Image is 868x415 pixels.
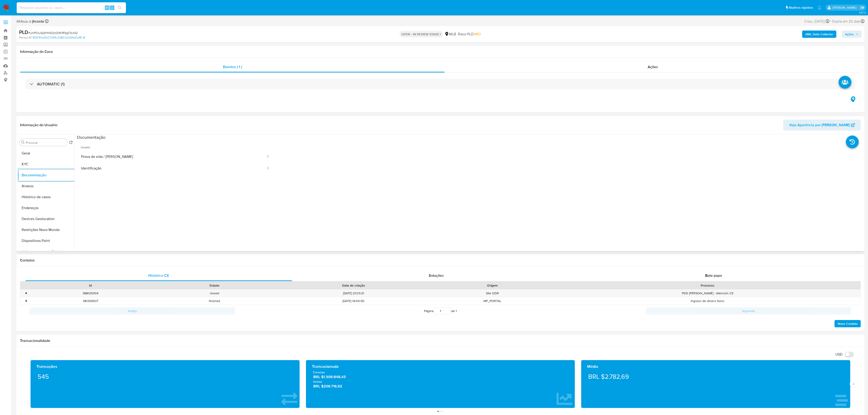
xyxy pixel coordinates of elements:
button: Endereços [18,202,74,213]
button: search-icon [115,5,124,11]
span: Soluções [429,273,444,278]
div: finished [152,297,277,305]
div: MLB [444,32,456,37]
a: Notificações [818,6,822,10]
div: Origem [434,283,551,288]
span: Histórico CX [148,273,169,278]
div: • [26,299,27,303]
div: Site ODR [430,289,555,297]
span: 1 [456,309,457,313]
span: Risco PLD: [458,32,481,37]
button: Anexos [18,181,74,192]
span: - [830,18,831,24]
span: Ações [648,64,658,69]
div: 381354537 [28,297,152,305]
a: Sair [860,5,865,10]
button: Veja Aparência por [PERSON_NAME] [783,120,861,131]
span: Página de [424,307,457,315]
button: Dispositivos Point [18,235,74,246]
h1: Informação do Usuário [20,123,57,127]
button: Histórico de casos [18,192,74,202]
b: PLD [19,28,28,36]
span: Expira em 20 dias [832,19,860,24]
div: Ingreso de dinero fisico [555,297,860,305]
p: jhonata.costa@mercadolivre.com [832,5,858,10]
div: Criou: [DATE] [804,18,829,24]
button: AML Data Collector [802,31,836,38]
button: Novo Contato [835,320,861,327]
span: Novo Contato [838,320,858,327]
h3: AUTOMATIC (1) [37,82,65,87]
b: AML Data Collector [805,31,833,38]
button: Retornar ao pedido padrão [69,141,73,146]
h1: Contatos [20,258,861,263]
span: Atalhos rápidos [789,5,813,10]
span: Bate-papo [705,273,722,278]
button: Antigo [30,307,235,315]
span: MID [475,31,481,37]
div: PDD [PERSON_NAME] - Atención CS [555,289,860,297]
div: • [26,291,27,295]
button: Geral [18,148,74,159]
button: Adiantamentos de Dinheiro [18,246,74,257]
div: Data de criação [280,283,427,288]
button: Devices Geolocation [18,213,74,224]
button: Ações [842,31,862,38]
b: Person ID [19,36,32,40]
input: Pesquise usuários ou casos... [17,5,126,11]
div: closed [152,289,277,297]
div: [DATE] 14:00:50 [277,297,430,305]
span: Alt [105,5,109,10]
h1: Transacionalidade [20,338,861,343]
span: Veja Aparência por [PERSON_NAME] [789,120,850,131]
div: AUTOMATIC (1) [26,79,855,89]
p: OPEN - IN REVIEW STAGE I [400,31,443,37]
div: 388125304 [28,289,152,297]
div: Processo [558,283,857,288]
div: Id [31,283,149,288]
button: Restrições Novo Mundo [18,224,74,235]
button: KYC [18,159,74,170]
span: Atribuiu o [16,19,44,24]
div: [DATE] 21:03:21 [277,289,430,297]
button: Procurar [21,141,25,144]
a: 80916fcd2627b95c3d822b1a5fe2b381 [33,36,85,40]
button: Seguindo [646,307,851,315]
span: s [111,5,113,10]
button: Documentação [18,170,74,181]
b: jhcosta [31,19,44,24]
input: Procurar [26,141,65,145]
span: Eventos ( 1 ) [223,64,242,69]
div: MP_PORTAL [430,297,555,305]
div: Estado [156,283,273,288]
span: Ações [845,31,854,38]
span: # uNPOuGjGHKGOzQ9NR3gC9JM2 [28,31,78,35]
h1: Informação do Caso [20,49,861,54]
